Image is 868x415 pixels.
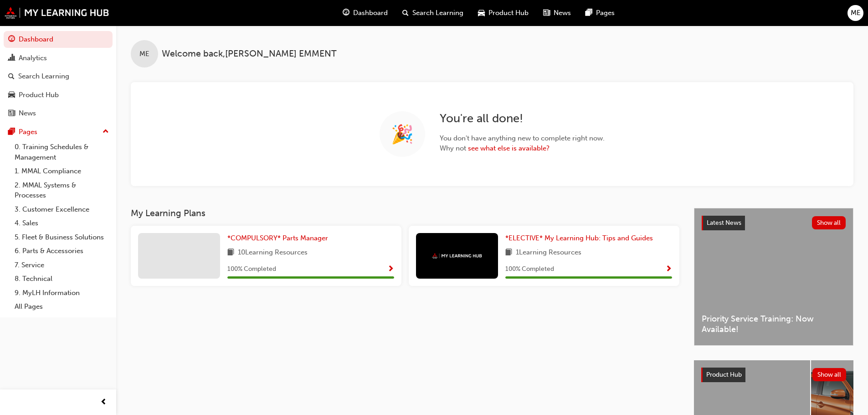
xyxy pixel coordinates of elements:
[505,247,512,259] span: book-icon
[227,234,328,242] span: *COMPULSORY* Parts Manager
[8,91,15,99] span: car-icon
[8,54,15,62] span: chart-icon
[335,4,395,22] a: guage-iconDashboard
[227,264,276,275] span: 100 % Completed
[505,233,657,244] a: *ELECTIVE* My Learning Hub: Tips and Guides
[851,8,861,18] span: ME
[706,371,742,379] span: Product Hub
[139,49,149,59] span: ME
[402,7,409,19] span: search-icon
[4,50,113,67] a: Analytics
[395,4,471,22] a: search-iconSearch Learning
[4,68,113,85] a: Search Learning
[131,208,679,218] h3: My Learning Plans
[8,73,15,81] span: search-icon
[19,53,47,63] div: Analytics
[391,129,414,140] span: 🎉
[440,143,605,154] span: Why not
[488,8,529,18] span: Product Hub
[100,397,107,408] span: prev-icon
[11,178,113,202] a: 2. MMAL Systems & Processes
[701,368,846,382] a: Product HubShow all
[8,36,15,44] span: guage-icon
[227,233,332,244] a: *COMPULSORY* Parts Manager
[665,265,672,274] span: Show Progress
[596,8,615,18] span: Pages
[543,7,550,19] span: news-icon
[162,49,337,59] span: Welcome back , [PERSON_NAME] EMMENT
[665,264,672,275] button: Show Progress
[440,111,605,126] h2: You're all done!
[19,108,36,119] div: News
[8,109,15,118] span: news-icon
[387,265,394,274] span: Show Progress
[694,208,853,346] a: Latest NewsShow allPriority Service Training: Now Available!
[702,314,846,334] span: Priority Service Training: Now Available!
[440,133,605,144] span: You don't have anything new to complete right now.
[238,247,308,259] span: 10 Learning Resources
[578,4,622,22] a: pages-iconPages
[18,71,69,82] div: Search Learning
[19,90,59,100] div: Product Hub
[478,7,485,19] span: car-icon
[4,29,113,124] button: DashboardAnalyticsSearch LearningProduct HubNews
[11,164,113,178] a: 1. MMAL Compliance
[19,127,37,137] div: Pages
[432,253,482,259] img: mmal
[812,368,847,381] button: Show all
[412,8,463,18] span: Search Learning
[471,4,536,22] a: car-iconProduct Hub
[11,300,113,314] a: All Pages
[505,234,653,242] span: *ELECTIVE* My Learning Hub: Tips and Guides
[707,219,741,227] span: Latest News
[387,264,394,275] button: Show Progress
[505,264,554,275] span: 100 % Completed
[343,7,349,19] span: guage-icon
[516,247,581,259] span: 1 Learning Resources
[11,202,113,217] a: 3. Customer Excellence
[11,258,113,272] a: 7. Service
[11,140,113,164] a: 0. Training Schedules & Management
[812,216,846,229] button: Show all
[4,31,113,48] a: Dashboard
[586,7,592,19] span: pages-icon
[5,7,109,19] img: mmal
[536,4,578,22] a: news-iconNews
[227,247,234,259] span: book-icon
[8,128,15,136] span: pages-icon
[11,216,113,230] a: 4. Sales
[702,216,846,230] a: Latest NewsShow all
[4,124,113,140] button: Pages
[11,272,113,286] a: 8. Technical
[11,244,113,258] a: 6. Parts & Accessories
[11,230,113,244] a: 5. Fleet & Business Solutions
[4,87,113,104] a: Product Hub
[4,105,113,122] a: News
[468,144,550,152] a: see what else is available?
[847,5,863,21] button: ME
[103,126,109,138] span: up-icon
[554,8,571,18] span: News
[353,8,388,18] span: Dashboard
[11,286,113,300] a: 9. MyLH Information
